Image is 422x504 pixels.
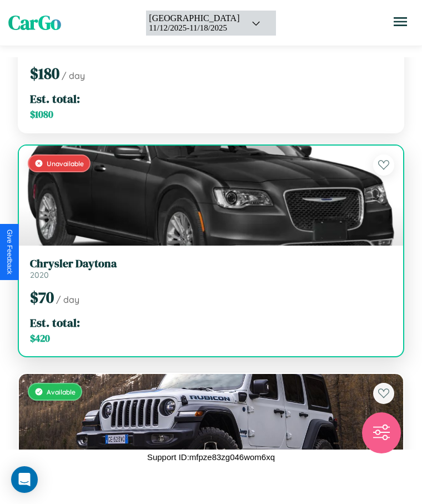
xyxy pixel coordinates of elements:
span: $ 180 [30,63,59,84]
span: Unavailable [47,159,84,168]
p: Support ID: mfpze83zg046wom6xq [147,450,275,465]
span: $ 420 [30,332,50,345]
h3: Chrysler Daytona [30,257,392,270]
a: Chrysler Daytona2020 [30,257,392,280]
span: Est. total: [30,315,80,331]
span: Available [47,388,76,396]
div: [GEOGRAPHIC_DATA] [149,13,239,23]
div: 11 / 12 / 2025 - 11 / 18 / 2025 [149,23,239,33]
div: Give Feedback [6,229,13,275]
span: Est. total: [30,91,80,107]
span: 2020 [30,270,49,280]
div: Open Intercom Messenger [11,466,38,493]
span: CarGo [8,9,61,36]
span: / day [56,294,79,305]
span: $ 1080 [30,108,53,121]
span: / day [62,70,85,81]
span: $ 70 [30,287,54,308]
